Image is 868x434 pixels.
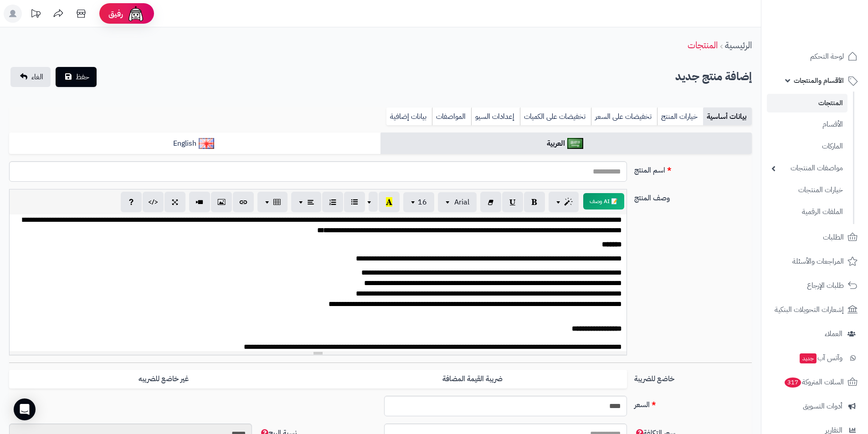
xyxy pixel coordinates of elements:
label: السعر [631,396,755,410]
label: غير خاضع للضريبه [9,370,318,388]
img: ai-face.png [127,5,145,23]
a: بيانات إضافية [386,107,432,126]
a: الملفات الرقمية [767,202,847,222]
a: English [9,133,380,155]
label: خاضع للضريبة [631,370,755,384]
a: خيارات المنتج [657,107,703,126]
span: المراجعات والأسئلة [792,255,844,268]
span: الطلبات [823,231,844,244]
a: المنتجات [767,94,847,112]
a: إعدادات السيو [471,107,520,126]
span: الأقسام والمنتجات [794,74,844,87]
span: جديد [800,353,817,363]
a: الأقسام [767,115,847,134]
button: 📝 AI وصف [583,193,624,209]
button: 16 [403,192,434,212]
a: الغاء [10,67,51,87]
a: الطلبات [767,226,863,248]
a: طلبات الإرجاع [767,275,863,296]
h2: إضافة منتج جديد [675,67,752,86]
a: العربية [380,133,752,155]
a: الماركات [767,137,847,156]
a: إشعارات التحويلات البنكية [767,299,863,321]
button: Arial [438,192,477,212]
a: بيانات أساسية [703,107,752,126]
span: الغاء [31,71,43,82]
a: خيارات المنتجات [767,180,847,200]
img: العربية [567,138,583,149]
span: 16 [418,197,427,208]
a: المواصفات [432,107,471,126]
a: الرئيسية [725,38,752,52]
span: وآتس آب [799,352,842,364]
a: مواصفات المنتجات [767,158,847,178]
span: العملاء [825,327,842,340]
a: المراجعات والأسئلة [767,250,863,272]
a: وآتس آبجديد [767,347,863,369]
button: حفظ [56,67,97,87]
label: اسم المنتج [631,161,755,176]
span: لوحة التحكم [810,50,844,63]
span: حفظ [76,71,89,82]
img: English [199,138,215,149]
span: طلبات الإرجاع [807,279,844,292]
span: السلات المتروكة [784,376,844,388]
div: Open Intercom Messenger [14,398,36,420]
a: تخفيضات على الكميات [520,107,591,126]
a: العملاء [767,323,863,345]
a: تحديثات المنصة [24,5,47,25]
a: المنتجات [688,38,718,52]
span: أدوات التسويق [803,400,842,413]
label: ضريبة القيمة المضافة [318,370,627,388]
span: Arial [454,197,469,208]
span: رفيق [108,8,123,19]
span: 317 [785,378,801,388]
a: تخفيضات على السعر [591,107,657,126]
a: السلات المتروكة317 [767,371,863,393]
a: أدوات التسويق [767,395,863,417]
a: لوحة التحكم [767,46,863,67]
label: وصف المنتج [631,189,755,204]
span: إشعارات التحويلات البنكية [775,303,844,316]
